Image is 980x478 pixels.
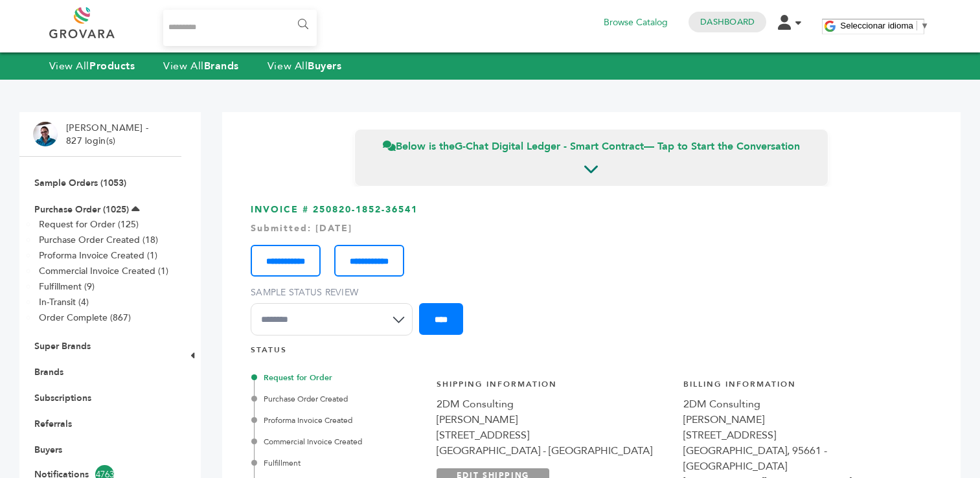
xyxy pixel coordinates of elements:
[920,21,929,30] span: ▼
[34,366,63,378] a: Brands
[254,436,422,448] div: Commercial Invoice Created
[251,222,932,235] div: Submitted: [DATE]
[34,177,126,189] a: Sample Orders (1053)
[840,21,929,30] a: Seleccionar idioma​
[254,457,422,469] div: Fulfillment
[683,396,918,412] div: 2DM Consulting
[163,10,317,46] input: Search...
[39,265,168,277] a: Commercial Invoice Created (1)
[39,280,95,293] a: Fulfillment (9)
[268,59,342,73] a: View AllBuyers
[308,59,341,73] strong: Buyers
[204,59,239,73] strong: Brands
[39,218,139,231] a: Request for Order (125)
[251,203,932,345] h3: INVOICE # 250820-1852-36541
[34,444,62,456] a: Buyers
[683,427,918,443] div: [STREET_ADDRESS]
[437,379,671,396] h4: Shipping Information
[840,21,913,30] span: Seleccionar idioma
[683,443,918,474] div: [GEOGRAPHIC_DATA], 95661 - [GEOGRAPHIC_DATA]
[700,16,755,28] a: Dashboard
[66,122,152,147] li: [PERSON_NAME] - 827 login(s)
[683,412,918,427] div: [PERSON_NAME]
[383,139,800,154] span: Below is the — Tap to Start the Conversation
[437,412,671,427] div: [PERSON_NAME]
[89,59,135,73] strong: Products
[437,443,671,459] div: [GEOGRAPHIC_DATA] - [GEOGRAPHIC_DATA]
[254,372,422,383] div: Request for Order
[683,379,918,396] h4: Billing Information
[163,59,239,73] a: View AllBrands
[39,296,89,308] a: In-Transit (4)
[437,427,671,443] div: [STREET_ADDRESS]
[254,393,422,405] div: Purchase Order Created
[604,16,668,30] a: Browse Catalog
[34,418,72,430] a: Referrals
[39,234,158,246] a: Purchase Order Created (18)
[34,203,129,216] a: Purchase Order (1025)
[251,345,932,362] h4: STATUS
[437,396,671,412] div: 2DM Consulting
[251,286,419,299] label: Sample Status Review
[34,392,91,404] a: Subscriptions
[254,415,422,426] div: Proforma Invoice Created
[39,312,131,324] a: Order Complete (867)
[455,139,644,154] strong: G-Chat Digital Ledger - Smart Contract
[49,59,135,73] a: View AllProducts
[39,249,157,262] a: Proforma Invoice Created (1)
[34,340,91,352] a: Super Brands
[917,21,917,30] span: ​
